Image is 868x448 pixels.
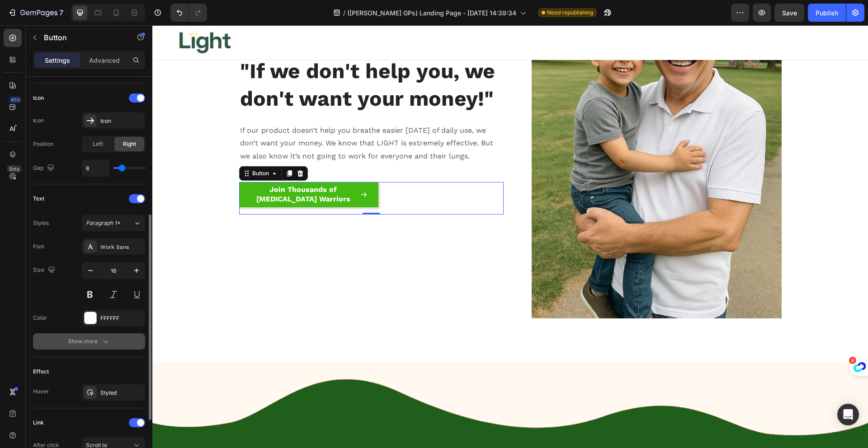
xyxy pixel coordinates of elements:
div: Undo/Redo [170,4,207,22]
div: Position [33,140,53,148]
div: Hover [33,387,49,396]
div: Publish [816,8,838,18]
div: Open Intercom Messenger [837,404,859,425]
div: Text [33,195,44,203]
span: ([PERSON_NAME] GPs) Landing Page - [DATE] 14:39:34 [347,8,516,18]
div: Show more [68,337,110,346]
span: Paragraph 1* [86,219,120,227]
button: Publish [808,4,846,22]
div: Icon [33,117,44,125]
div: Gap [33,162,56,174]
span: / [343,8,345,18]
span: Left [93,140,103,148]
div: Effect [33,368,49,376]
div: Icon [33,94,44,102]
div: 450 [9,96,22,103]
button: 7 [4,4,67,22]
p: 7 [59,7,63,18]
span: Right [123,140,136,148]
span: Save [782,9,797,17]
div: Styled [100,389,143,397]
input: Auto [82,160,109,176]
div: Styles [33,219,49,227]
p: Button [44,32,121,43]
button: Save [774,4,804,22]
p: Settings [45,56,70,65]
span: Need republishing [547,9,593,17]
iframe: Design area [152,25,868,448]
div: FFFFFF [100,314,143,322]
div: Work Sans [100,243,143,251]
div: Size [33,264,57,276]
div: Icon [100,117,143,125]
div: Link [33,419,44,427]
button: Paragraph 1* [82,215,145,231]
div: Color [33,314,47,322]
p: Advanced [89,56,120,65]
div: Beta [7,165,22,173]
button: Show more [33,333,145,350]
div: Font [33,243,44,251]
